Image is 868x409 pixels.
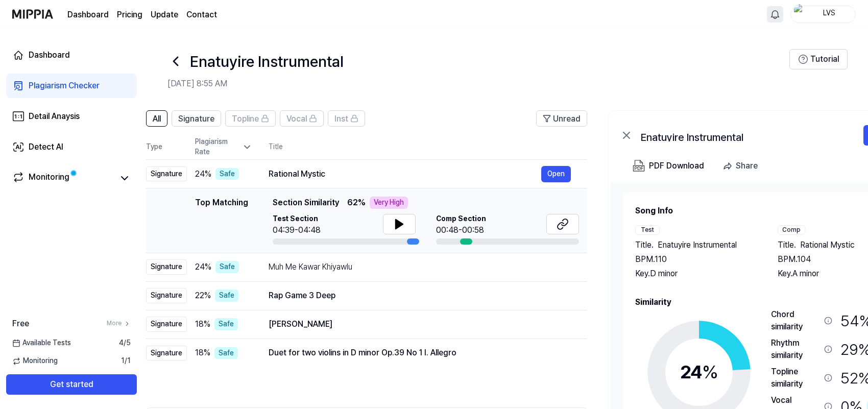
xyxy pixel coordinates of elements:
a: Plagiarism Checker [6,74,137,98]
div: Enatuyire Instrumental [641,129,845,141]
span: Enatuyire Instrumental [658,239,737,251]
span: Inst [334,113,348,125]
span: 22 % [195,290,211,302]
div: Signature [146,346,187,361]
a: Pricing [117,9,142,21]
a: Detect AI [6,135,137,159]
button: Signature [172,110,221,127]
div: 00:48-00:58 [436,224,486,236]
div: Rap Game 3 Deep [269,290,571,302]
button: Get started [6,374,137,395]
button: PDF Download [631,156,706,176]
div: Signature [146,166,187,182]
div: PDF Download [649,159,704,173]
div: Muh Me Kawar Khiyawlu [269,261,571,273]
h2: [DATE] 8:55 AM [167,78,789,90]
div: Detect AI [29,141,63,153]
a: Dashboard [6,43,137,67]
span: Available Tests [12,338,71,348]
button: profileLVS [790,6,856,23]
a: Dashboard [67,9,109,21]
div: 04:39-04:48 [273,224,321,236]
img: profile [794,4,806,25]
span: Comp Section [436,214,486,224]
div: Monitoring [29,171,69,185]
span: Monitoring [12,356,58,366]
div: Safe [214,347,238,359]
div: Dashboard [29,49,70,61]
div: Signature [146,317,187,332]
div: Duet for two violins in D minor Op.39 No 1 I. Allegro [269,347,571,359]
a: Contact [186,9,217,21]
a: Update [151,9,178,21]
a: More [107,319,131,328]
th: Title [269,135,587,159]
span: Signature [178,113,214,125]
button: Unread [536,110,587,127]
div: [PERSON_NAME] [269,318,571,330]
span: 18 % [195,347,210,359]
div: Chord similarity [771,308,820,333]
span: Title . [635,239,654,251]
span: Unread [553,113,581,125]
span: Free [12,318,29,330]
span: Rational Mystic [800,239,855,251]
span: % [702,361,718,383]
div: Comp [778,225,805,235]
img: 알림 [769,8,781,20]
button: Topline [225,110,276,127]
div: Signature [146,259,187,275]
a: Monitoring [12,171,114,185]
button: All [146,110,167,127]
span: 18 % [195,318,210,330]
span: Section Similarity [273,197,339,209]
div: Top Matching [195,197,248,245]
span: Vocal [286,113,307,125]
div: Signature [146,288,187,303]
span: All [153,113,161,125]
div: Topline similarity [771,366,820,390]
button: Inst [328,110,365,127]
a: Detail Anaysis [6,104,137,129]
div: Rhythm similarity [771,337,820,362]
div: Plagiarism Checker [29,80,100,92]
button: Tutorial [789,49,848,69]
div: Key. D minor [635,268,757,280]
th: Type [146,135,187,160]
span: 24 % [195,261,211,273]
div: 24 [680,358,718,386]
div: Safe [215,261,239,273]
button: Share [718,156,766,176]
div: Safe [215,168,239,180]
div: Very High [370,197,408,209]
span: 4 / 5 [119,338,131,348]
div: LVS [809,8,849,19]
div: Detail Anaysis [29,110,80,123]
button: Vocal [280,110,324,127]
img: PDF Download [633,160,645,172]
div: Safe [215,290,238,302]
div: BPM. 110 [635,253,757,266]
h1: Enatuyire Instrumental [190,51,344,72]
span: Title . [778,239,796,251]
div: Plagiarism Rate [195,137,252,157]
div: Rational Mystic [269,168,541,180]
span: 62 % [347,197,366,209]
div: Safe [214,318,238,330]
div: Share [736,159,758,173]
div: Test [635,225,660,235]
span: Topline [232,113,259,125]
span: 1 / 1 [121,356,131,366]
span: Test Section [273,214,321,224]
span: 24 % [195,168,211,180]
button: Open [541,166,571,182]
